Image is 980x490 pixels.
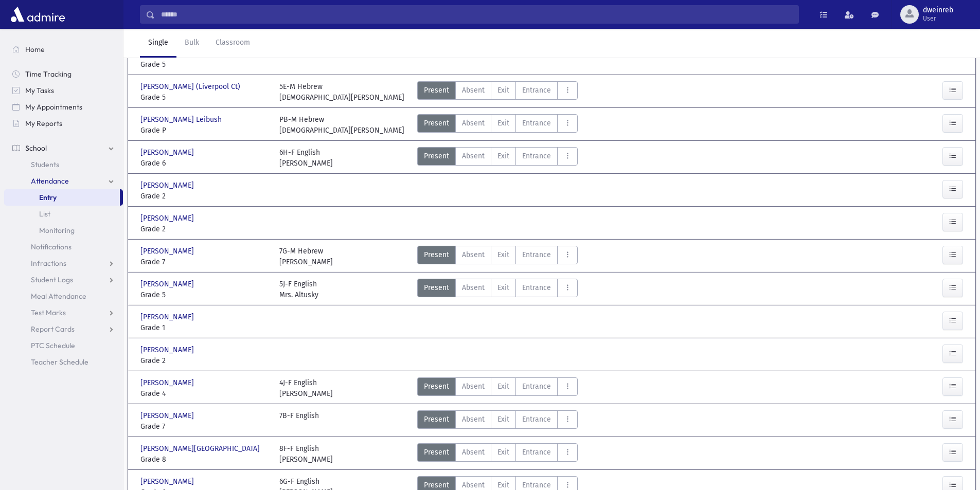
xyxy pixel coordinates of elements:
span: Exit [497,85,509,96]
a: Entry [4,189,120,206]
span: Grade 5 [140,289,269,300]
span: Present [424,85,449,96]
span: Grade P [140,125,269,136]
span: List [39,209,50,219]
span: [PERSON_NAME] [140,476,196,487]
a: Classroom [207,29,258,58]
span: Absent [462,414,485,425]
a: PTC Schedule [4,337,123,354]
div: 5J-F English Mrs. Altusky [279,279,318,300]
span: Student Logs [31,275,73,284]
span: Entrance [522,85,551,96]
a: My Tasks [4,82,123,99]
span: Notifications [31,242,72,251]
div: AttTypes [417,443,578,465]
span: Present [424,151,449,161]
span: [PERSON_NAME] [140,213,196,224]
span: School [25,143,47,153]
span: My Reports [25,119,62,128]
span: My Appointments [25,102,82,112]
span: Absent [462,151,485,161]
span: Grade 2 [140,224,269,234]
span: Absent [462,282,485,293]
a: Test Marks [4,304,123,321]
a: Bulk [176,29,207,58]
span: Grade 5 [140,92,269,103]
span: Grade 2 [140,191,269,202]
span: [PERSON_NAME] [140,246,196,257]
span: Present [424,447,449,458]
input: Search [155,5,798,24]
span: Grade 8 [140,454,269,465]
span: Report Cards [31,324,75,334]
span: Home [25,45,45,54]
span: Entrance [522,414,551,425]
span: Entrance [522,151,551,161]
div: 8F-F English [PERSON_NAME] [279,443,333,465]
div: AttTypes [417,246,578,267]
a: List [4,206,123,222]
span: Monitoring [39,226,75,235]
span: Absent [462,447,485,458]
span: [PERSON_NAME] [140,279,196,289]
span: [PERSON_NAME] [140,410,196,421]
img: AdmirePro [8,4,67,25]
span: [PERSON_NAME] [140,344,196,355]
span: Time Tracking [25,69,72,79]
a: My Appointments [4,99,123,115]
div: AttTypes [417,147,578,169]
span: [PERSON_NAME] Leibush [140,114,224,125]
span: Present [424,118,449,129]
a: Infractions [4,255,123,271]
span: Absent [462,381,485,392]
span: Present [424,282,449,293]
a: Home [4,41,123,58]
span: dweinreb [923,6,953,14]
span: Exit [497,282,509,293]
span: User [923,14,953,23]
span: [PERSON_NAME][GEOGRAPHIC_DATA] [140,443,262,454]
div: PB-M Hebrew [DEMOGRAPHIC_DATA][PERSON_NAME] [279,114,404,136]
a: Notifications [4,239,123,255]
span: Absent [462,249,485,260]
span: Exit [497,151,509,161]
div: AttTypes [417,410,578,432]
span: Grade 2 [140,355,269,366]
span: Exit [497,414,509,425]
div: AttTypes [417,279,578,300]
a: Monitoring [4,222,123,239]
span: [PERSON_NAME] (Liverpool Ct) [140,81,242,92]
a: School [4,140,123,156]
a: Student Logs [4,271,123,288]
span: [PERSON_NAME] [140,147,196,158]
span: Students [31,160,59,169]
span: Present [424,414,449,425]
span: [PERSON_NAME] [140,180,196,191]
div: 7B-F English [279,410,319,432]
span: Teacher Schedule [31,357,88,367]
span: Grade 6 [140,158,269,169]
div: 5E-M Hebrew [DEMOGRAPHIC_DATA][PERSON_NAME] [279,81,404,103]
span: Exit [497,249,509,260]
a: Students [4,156,123,173]
span: Entrance [522,447,551,458]
span: [PERSON_NAME] [140,312,196,322]
div: 4J-F English [PERSON_NAME] [279,377,333,399]
span: Exit [497,118,509,129]
a: Teacher Schedule [4,354,123,370]
span: [PERSON_NAME] [140,377,196,388]
span: Entrance [522,249,551,260]
a: Attendance [4,173,123,189]
span: Grade 7 [140,421,269,432]
span: Test Marks [31,308,66,317]
span: Present [424,249,449,260]
div: 7G-M Hebrew [PERSON_NAME] [279,246,333,267]
span: Absent [462,118,485,129]
div: AttTypes [417,377,578,399]
div: AttTypes [417,114,578,136]
span: Meal Attendance [31,292,86,301]
a: Single [140,29,176,58]
div: 6H-F English [PERSON_NAME] [279,147,333,169]
a: Time Tracking [4,66,123,82]
div: AttTypes [417,81,578,103]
